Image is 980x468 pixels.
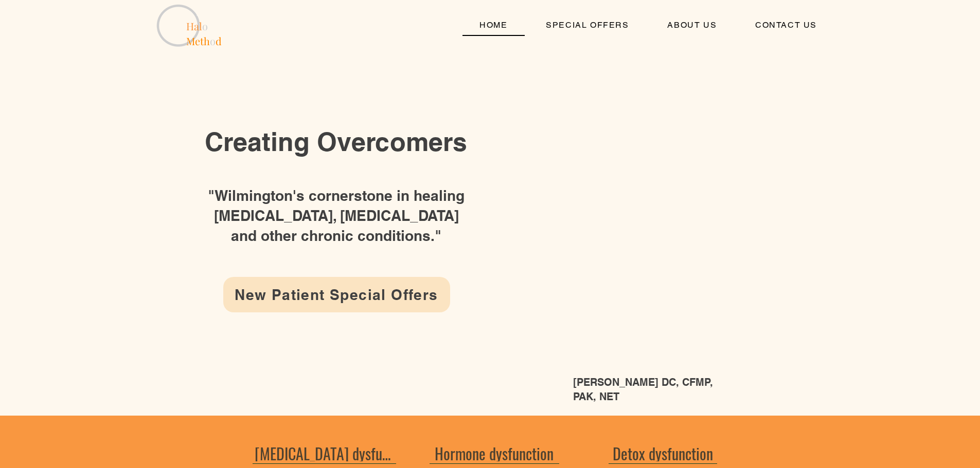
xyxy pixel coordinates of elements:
a: HOME [462,15,525,36]
span: HOME [479,20,507,30]
a: Detox dysfunction [609,443,717,464]
a: Hormone dysfunction [430,443,559,464]
span: o [202,19,208,33]
span: Hormone dysfunction [435,442,554,465]
span: [PERSON_NAME] DC, CFMP, PAK, NET [573,376,712,403]
span: Hal [186,19,202,33]
span: o [210,34,216,48]
a: CONTACT US [738,15,834,36]
span: CONTACT US [755,20,817,30]
a: New Patient Special Offers [223,277,450,312]
nav: Site [462,15,834,36]
a: ABOUT US [650,15,734,36]
a: Neuropathy dysfunction [253,443,396,464]
span: Detox dysfunction [613,442,713,465]
img: Gray circle resembling the Halo Method ring fighting fibromyalgia, migraines and other chronic co... [153,3,227,47]
a: SPECIAL OFFERS [529,15,646,36]
span: SPECIAL OFFERS [546,20,629,30]
span: Creating Overcomers [205,126,467,157]
span: Meth [186,34,210,48]
span: [MEDICAL_DATA] dysfunction [255,442,394,465]
span: New Patient Special Offers [235,286,438,303]
span: d [216,34,222,48]
span: "Wilmington's cornerstone in healing [MEDICAL_DATA], [MEDICAL_DATA] and other chronic conditions." [208,187,465,244]
span: ABOUT US [667,20,717,30]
